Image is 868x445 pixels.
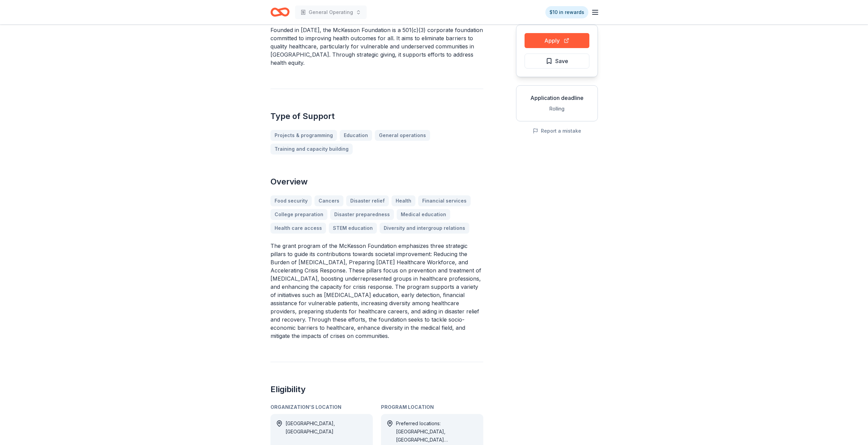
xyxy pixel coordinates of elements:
[270,242,483,340] p: The grant program of the McKesson Foundation emphasizes three strategic pillars to guide its cont...
[340,130,372,141] a: Education
[270,130,337,141] a: Projects & programming
[270,144,353,154] a: Training and capacity building
[270,384,483,395] h2: Eligibility
[381,403,483,411] div: Program Location
[309,8,353,16] span: General Operating
[270,176,483,187] h2: Overview
[522,94,592,102] div: Application deadline
[270,111,483,122] h2: Type of Support
[396,419,478,444] div: Preferred locations: [GEOGRAPHIC_DATA], [GEOGRAPHIC_DATA] ([GEOGRAPHIC_DATA]), [GEOGRAPHIC_DATA] ...
[270,403,373,411] div: Organization's Location
[375,130,430,141] a: General operations
[295,5,367,19] button: General Operating
[555,57,568,65] span: Save
[522,105,592,113] div: Rolling
[525,54,589,69] button: Save
[270,26,483,67] p: Founded in [DATE], the McKesson Foundation is a 501(c)(3) corporate foundation committed to impro...
[525,33,589,48] button: Apply
[533,127,581,135] button: Report a mistake
[545,6,588,18] a: $10 in rewards
[270,4,290,20] a: Home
